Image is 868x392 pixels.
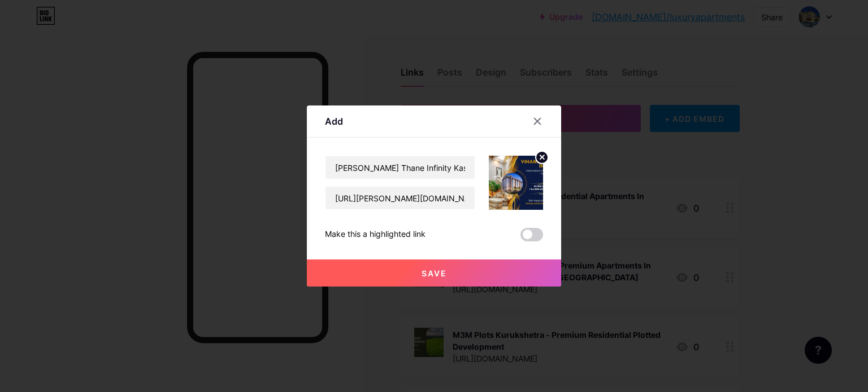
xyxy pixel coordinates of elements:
[422,268,447,278] span: Save
[325,114,343,128] div: Add
[325,187,475,209] input: URL
[489,156,543,210] img: link_thumbnail
[307,259,561,287] button: Save
[325,228,426,241] div: Make this a highlighted link
[325,156,475,179] input: Title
